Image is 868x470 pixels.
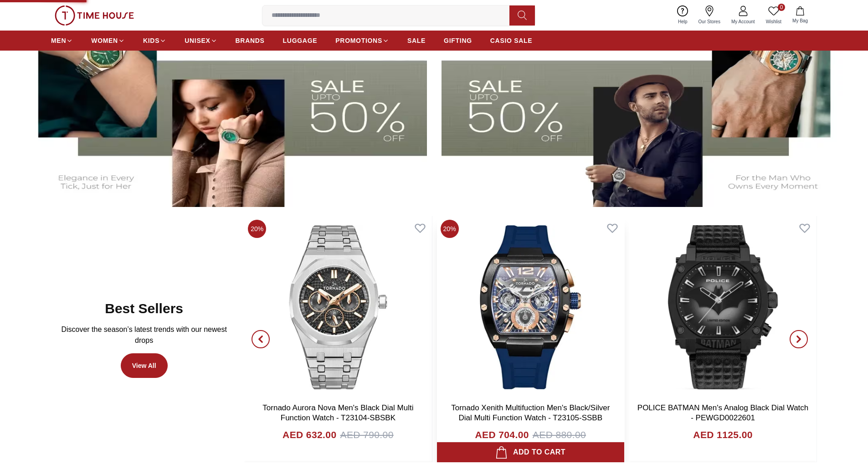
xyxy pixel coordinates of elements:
[51,32,73,49] a: MEN
[121,353,168,378] a: View All
[91,32,125,49] a: WOMEN
[693,4,726,27] a: Our Stores
[407,36,426,45] span: SALE
[143,32,166,49] a: KIDS
[673,4,693,27] a: Help
[105,300,183,317] h2: Best Sellers
[778,4,785,11] span: 0
[185,32,217,49] a: UNISEX
[236,32,265,49] a: BRANDS
[444,32,472,49] a: GIFTING
[674,18,691,25] span: Help
[282,428,336,442] h4: AED 632.00
[407,32,426,49] a: SALE
[693,428,752,442] h4: AED 1125.00
[629,216,817,398] img: POLICE BATMAN Men's Analog Black Dial Watch - PEWGD0022601
[789,17,812,24] span: My Bag
[262,403,413,422] a: Tornado Aurora Nova Men's Black Dial Multi Function Watch - T23104-SBSBK
[283,32,318,49] a: LUGGAGE
[695,18,724,25] span: Our Stores
[762,18,785,25] span: Wishlist
[437,216,624,398] img: Tornado Xenith Multifuction Men's Black/Silver Dial Multi Function Watch - T23105-SSBB
[451,403,610,422] a: Tornado Xenith Multifuction Men's Black/Silver Dial Multi Function Watch - T23105-SSBB
[51,36,66,45] span: MEN
[143,36,159,45] span: KIDS
[91,36,118,45] span: WOMEN
[490,36,533,45] span: CASIO SALE
[55,5,134,26] img: ...
[244,216,431,398] img: Tornado Aurora Nova Men's Black Dial Multi Function Watch - T23104-SBSBK
[441,220,459,238] span: 20%
[787,5,813,26] button: My Bag
[490,32,533,49] a: CASIO SALE
[335,32,389,49] a: PROMOTIONS
[437,442,624,462] button: Add to cart
[637,403,809,422] a: POLICE BATMAN Men's Analog Black Dial Watch - PEWGD0022601
[283,36,318,45] span: LUGGAGE
[236,36,265,45] span: BRANDS
[58,324,230,346] p: Discover the season’s latest trends with our newest drops
[475,428,529,442] h4: AED 704.00
[185,36,210,45] span: UNISEX
[335,36,382,45] span: PROMOTIONS
[533,428,586,442] span: AED 880.00
[340,428,393,442] span: AED 790.00
[760,4,787,27] a: 0Wishlist
[444,36,472,45] span: GIFTING
[495,446,565,459] div: Add to cart
[728,18,759,25] span: My Account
